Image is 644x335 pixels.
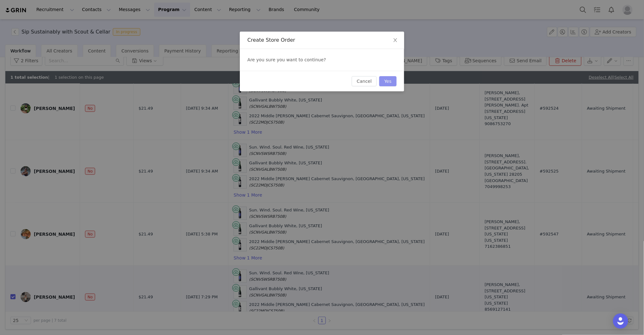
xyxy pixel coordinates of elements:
[393,38,398,43] i: icon: close
[386,32,404,49] button: Close
[613,314,628,329] div: Open Intercom Messenger
[240,49,404,71] div: Are you sure you want to continue?
[379,76,397,86] button: Yes
[247,37,397,44] div: Create Store Order
[352,76,377,86] button: Cancel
